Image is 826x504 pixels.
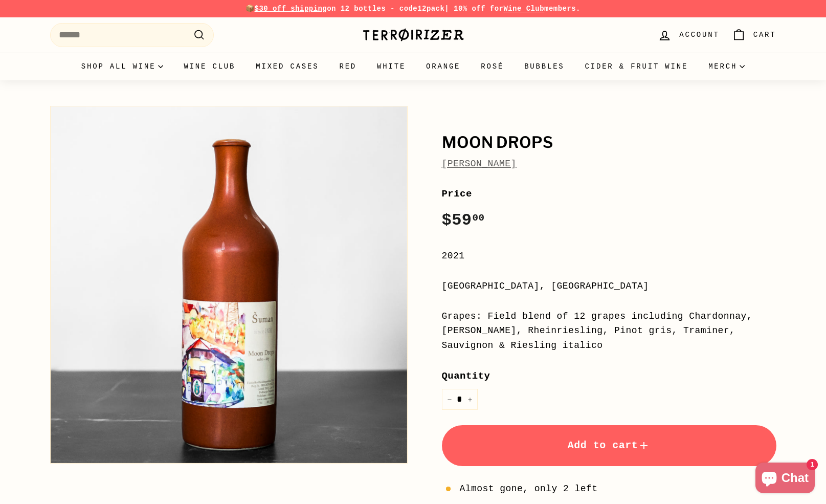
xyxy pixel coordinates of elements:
[462,389,478,410] button: Increase item quantity by one
[442,279,776,294] div: [GEOGRAPHIC_DATA], [GEOGRAPHIC_DATA]
[568,440,651,451] span: Add to cart
[442,134,776,151] h1: Moon Drops
[472,212,484,224] sup: 00
[442,389,457,410] button: Reduce item quantity by one
[416,53,471,80] a: Orange
[442,309,776,353] div: Grapes: Field blend of 12 grapes including Chardonnay, [PERSON_NAME], Rheinriesling, Pinot gris, ...
[442,249,776,264] div: 2021
[417,5,444,13] strong: 12pack
[442,159,517,169] a: [PERSON_NAME]
[442,389,478,410] input: quantity
[173,53,245,80] a: Wine Club
[442,368,776,384] label: Quantity
[752,463,818,496] inbox-online-store-chat: Shopify online store chat
[442,211,485,230] span: $59
[442,186,776,202] label: Price
[442,425,776,466] button: Add to cart
[30,53,797,80] div: Primary
[726,20,783,50] a: Cart
[698,53,755,80] summary: Merch
[71,53,174,80] summary: Shop all wine
[255,5,327,13] span: $30 off shipping
[245,53,329,80] a: Mixed Cases
[503,5,544,13] a: Wine Club
[575,53,699,80] a: Cider & Fruit Wine
[460,481,598,496] span: Almost gone, only 2 left
[652,20,725,50] a: Account
[753,29,776,40] span: Cart
[329,53,367,80] a: Red
[50,3,776,14] p: 📦 on 12 bottles - code | 10% off for members.
[679,29,719,40] span: Account
[514,53,574,80] a: Bubbles
[367,53,416,80] a: White
[471,53,514,80] a: Rosé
